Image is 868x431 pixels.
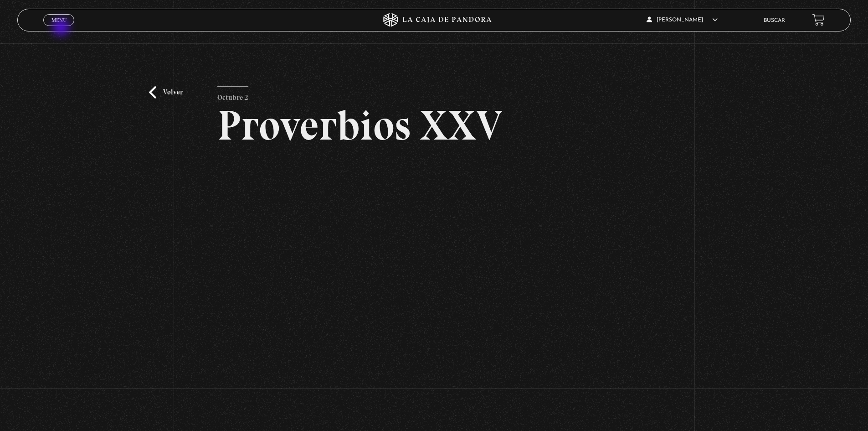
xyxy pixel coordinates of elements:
a: Volver [149,86,183,99]
span: [PERSON_NAME] [647,17,718,23]
a: Buscar [764,18,785,23]
p: Octubre 2 [217,86,248,104]
span: Cerrar [48,25,70,31]
h2: Proverbios XXV [217,104,651,146]
a: View your shopping cart [812,14,825,26]
span: Menu [51,17,67,23]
